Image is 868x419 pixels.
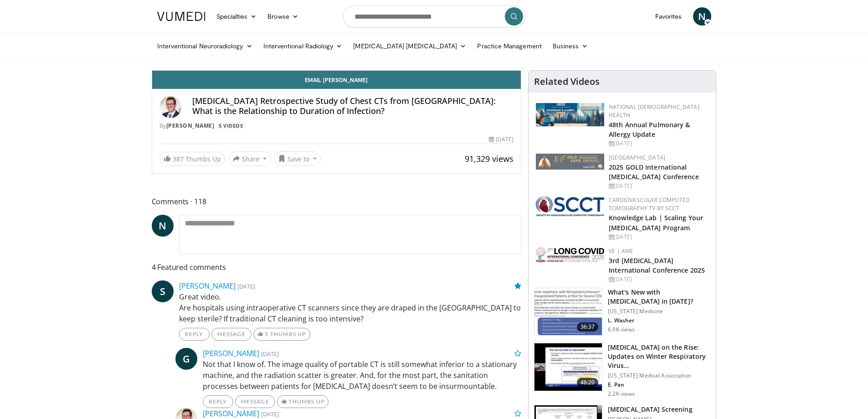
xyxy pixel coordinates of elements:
button: Share [229,151,271,166]
a: Message [211,328,252,341]
span: 5 [265,331,268,337]
div: [DATE] [609,275,709,284]
small: [DATE] [261,350,279,358]
a: [PERSON_NAME] [203,409,259,419]
p: Not that I know of. The image quality of portable CT is still somewhat inferior to a stationary m... [203,359,522,392]
h3: [MEDICAL_DATA] Screening [608,405,692,414]
a: 5 Thumbs Up [253,328,310,341]
a: Reply [179,328,210,341]
a: N [152,215,174,237]
span: 46:20 [577,378,599,387]
a: S [152,280,174,302]
a: [GEOGRAPHIC_DATA] [609,154,665,161]
a: National [DEMOGRAPHIC_DATA] Health [609,103,699,119]
span: 91,329 views [465,153,514,164]
p: [US_STATE] Medical Association [608,372,710,379]
img: 51a70120-4f25-49cc-93a4-67582377e75f.png.150x105_q85_autocrop_double_scale_upscale_version-0.2.png [536,196,604,216]
img: b90f5d12-84c1-472e-b843-5cad6c7ef911.jpg.150x105_q85_autocrop_double_scale_upscale_version-0.2.jpg [536,103,604,126]
p: L. Washer [608,317,710,324]
a: VE | AME [609,247,633,255]
a: Knowledge Lab | Scaling Your [MEDICAL_DATA] Program [609,213,703,232]
img: a2792a71-925c-4fc2-b8ef-8d1b21aec2f7.png.150x105_q85_autocrop_double_scale_upscale_version-0.2.jpg [536,247,604,262]
button: Save to [274,151,321,166]
a: 46:20 [MEDICAL_DATA] on the Rise: Updates on Winter Respiratory Virus… [US_STATE] Medical Associa... [534,343,710,398]
span: 4 Featured comments [152,261,522,273]
img: 29f03053-4637-48fc-b8d3-cde88653f0ec.jpeg.150x105_q85_autocrop_double_scale_upscale_version-0.2.jpg [536,154,604,170]
h4: [MEDICAL_DATA] Retrospective Study of Chest CTs from [GEOGRAPHIC_DATA]: What is the Relationship ... [192,96,514,116]
a: Business [547,37,594,55]
h4: Related Videos [534,76,600,87]
span: Comments 118 [152,196,522,207]
div: By [159,122,514,130]
a: N [693,7,711,26]
h3: [MEDICAL_DATA] on the Rise: Updates on Winter Respiratory Virus… [608,343,710,370]
a: Thumbs Up [277,395,329,408]
small: [DATE] [237,282,255,290]
img: e6ac19ea-06ec-4e73-bb2e-8837b1071482.150x105_q85_crop-smart_upscale.jpg [534,288,602,336]
a: Practice Management [472,37,547,55]
a: Interventional Neuroradiology [152,37,258,55]
a: [MEDICAL_DATA] [MEDICAL_DATA] [348,37,472,55]
a: Message [235,395,275,408]
a: 5 Videos [216,122,246,129]
a: 387 Thumbs Up [159,152,225,166]
span: 36:37 [577,322,599,331]
div: [DATE] [609,182,709,190]
p: [US_STATE] Medicine [608,308,710,315]
a: Email [PERSON_NAME] [152,71,521,89]
a: Interventional Radiology [258,37,348,55]
a: [PERSON_NAME] [166,122,215,129]
p: 2.2K views [608,390,635,398]
input: Search topics, interventions [343,5,525,27]
a: [PERSON_NAME] [179,281,236,291]
a: 3rd [MEDICAL_DATA] International Conference 2025 [609,256,705,274]
p: Great video. Are hospitals using intraoperative CT scanners since they are draped in the [GEOGRAP... [179,291,522,324]
a: 48th Annual Pulmonary & Allergy Update [609,120,690,139]
a: Cardiovascular Computed Tomography TV by SCCT [609,196,690,212]
a: G [175,348,197,370]
span: 387 [173,155,184,163]
img: VuMedi Logo [157,12,205,21]
img: a7fdb341-8f47-4b27-b917-6bcaa0e8415b.150x105_q85_crop-smart_upscale.jpg [534,343,602,391]
a: [PERSON_NAME] [203,348,259,358]
img: Avatar [159,96,181,118]
a: 2025 GOLD International [MEDICAL_DATA] Conference [609,163,699,181]
small: [DATE] [261,410,279,418]
div: [DATE] [609,233,709,241]
p: 6.9K views [608,326,635,333]
div: [DATE] [489,135,514,144]
p: E. Pan [608,381,710,388]
div: [DATE] [609,140,709,148]
a: Specialties [211,7,262,26]
a: Browse [262,7,304,26]
a: Favorites [650,7,688,26]
a: 36:37 What's New with [MEDICAL_DATA] in [DATE]? [US_STATE] Medicine L. Washer 6.9K views [534,288,710,336]
h3: What's New with [MEDICAL_DATA] in [DATE]? [608,288,710,306]
a: Reply [203,395,233,408]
